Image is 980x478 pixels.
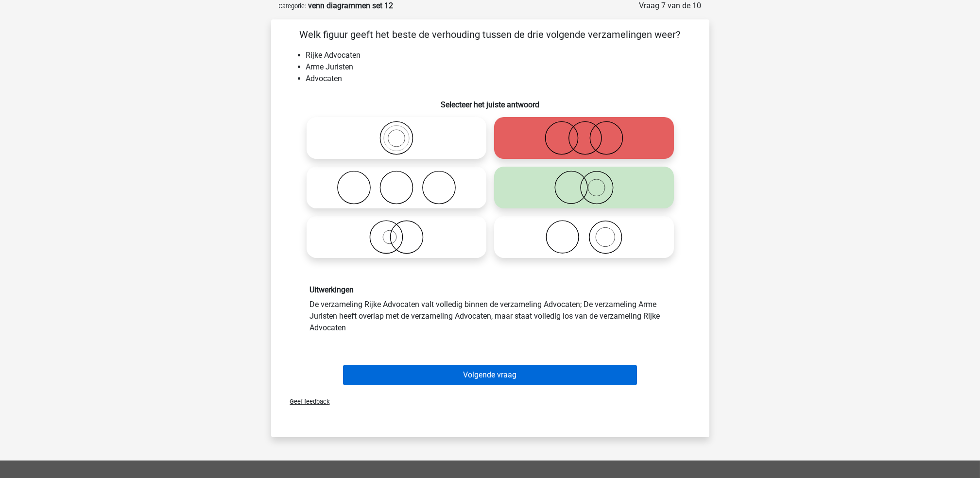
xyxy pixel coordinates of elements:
li: Advocaten [306,73,694,85]
button: Volgende vraag [343,365,637,385]
li: Rijke Advocaten [306,50,694,61]
small: Categorie: [279,2,307,10]
h6: Selecteer het juiste antwoord [287,92,694,109]
span: Geef feedback [282,398,330,405]
p: Welk figuur geeft het beste de verhouding tussen de drie volgende verzamelingen weer? [287,27,694,42]
h6: Uitwerkingen [310,285,671,294]
li: Arme Juristen [306,61,694,73]
div: De verzameling Rijke Advocaten valt volledig binnen de verzameling Advocaten; De verzameling Arme... [303,285,678,333]
strong: venn diagrammen set 12 [309,1,394,10]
